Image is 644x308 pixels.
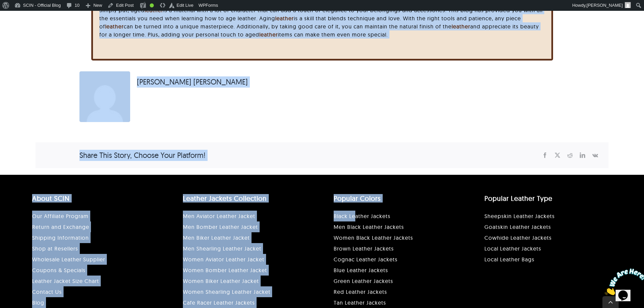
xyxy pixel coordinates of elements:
a: X [551,151,564,160]
a: Leather Jackets Collection [183,194,267,203]
span: 1 [3,3,5,8]
span: [PERSON_NAME] [587,3,623,8]
a: Brown Leather Jackets [334,245,394,252]
a: Cognac Leather Jackets [334,256,398,263]
a: Our Affiliate Program [32,213,89,219]
div: Good [150,3,154,7]
a: Blog [32,299,44,306]
a: Shop at Resellers [32,245,78,252]
a: LinkedIn [576,151,589,160]
a: Red Leather Jackets [334,288,387,295]
a: leather [259,31,278,38]
a: Women Biker Leather Jacket [183,278,259,284]
p: Simply put, aged is a material with a lot of character that can add a touch of elegance to your b... [99,6,544,39]
a: Men Aviator Leather Jacket [183,213,255,219]
a: About SCIN [32,194,70,203]
a: Black Leather Jackets [334,213,390,219]
img: Chat attention grabber [3,3,45,29]
a: Return and Exchange [32,223,89,230]
a: Coupons & Specials [32,267,86,274]
a: Blue Leather Jackets [334,267,388,274]
img: Samantha Leonie [79,71,130,122]
a: Green Leather Jackets [334,278,393,284]
a: Women Aviator Leather Jacket [183,256,264,263]
a: Goatskin Leather Jackets [484,223,551,230]
a: Reddit [564,151,576,160]
a: Cafe Racer Leather Jackets [183,299,255,306]
a: Local Leather Goods and Accessories [484,256,534,263]
a: Shipping Information [32,234,89,241]
a: Tan Leather Jackets [334,299,386,306]
iframe: chat widget [602,266,644,298]
a: leather [105,23,124,30]
a: Contact Us [32,288,62,295]
a: Men Shearling Leather Jacket [183,245,261,252]
a: Women Bomber Leather Jacket [183,267,267,274]
a: Men Bomber Leather Jacket [183,223,258,230]
a: Sheepskin Leather Jackets [484,213,555,219]
a: Local Leather Jackets [484,245,541,252]
a: Popular Leather Type [484,194,552,203]
span: [PERSON_NAME] [PERSON_NAME] [137,76,248,88]
a: Men Biker Leather Jacket [183,234,250,241]
a: Cowhide Leather Jackets [484,234,552,241]
a: leather [452,23,470,30]
a: Vk [589,151,602,160]
a: Men Black Leather Jackets [334,223,404,230]
h4: Share This Story, Choose Your Platform! [79,150,206,161]
a: Women Shearling Leather Jacket [183,288,270,295]
a: Women Black Leather Jackets [334,234,413,241]
a: Popular Colors [334,194,381,203]
a: Facebook [539,151,551,160]
a: Wholesale Leather Supplier [32,256,105,263]
a: Leather Jacket Size Chart [32,278,99,284]
a: leather [275,15,294,22]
